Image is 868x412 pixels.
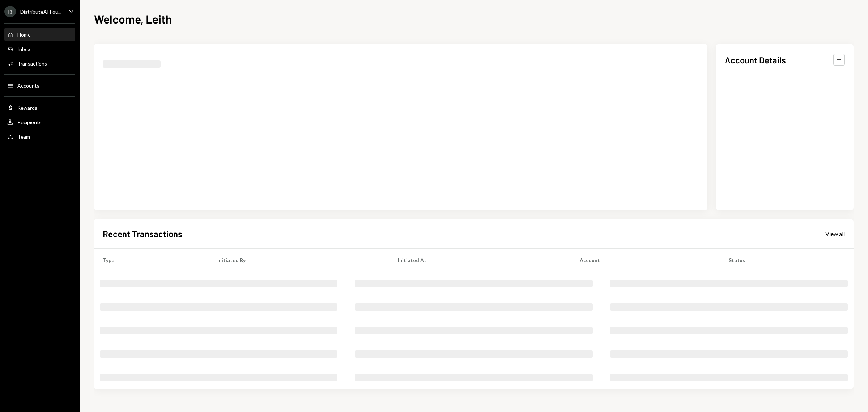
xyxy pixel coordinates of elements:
h2: Account Details [725,54,786,66]
div: Recipients [17,119,42,125]
div: Rewards [17,105,37,111]
div: Inbox [17,46,30,52]
a: Transactions [4,57,75,70]
div: DistributeAI Fou... [20,9,61,15]
a: Inbox [4,42,75,55]
div: Home [17,31,31,38]
a: Accounts [4,79,75,92]
div: View all [825,230,845,237]
div: Team [17,134,30,140]
div: D [4,6,16,17]
th: Status [720,248,854,272]
th: Type [94,248,209,272]
div: Accounts [17,83,39,89]
h1: Welcome, Leith [94,12,172,26]
a: Team [4,130,75,143]
div: Transactions [17,60,47,67]
th: Initiated By [209,248,389,272]
th: Initiated At [389,248,571,272]
a: Rewards [4,101,75,114]
a: View all [825,230,845,237]
a: Home [4,28,75,41]
th: Account [571,248,720,272]
a: Recipients [4,115,75,129]
h2: Recent Transactions [103,228,182,240]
